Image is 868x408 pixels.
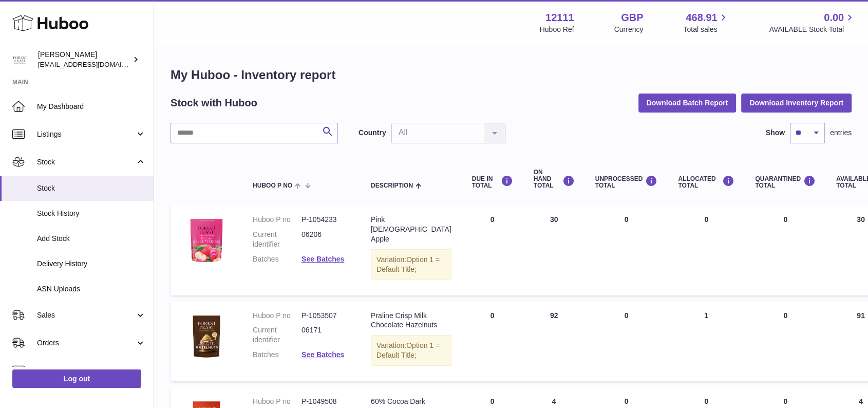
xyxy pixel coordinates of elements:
span: Delivery History [37,259,146,269]
button: Download Inventory Report [741,94,852,112]
span: Usage [37,366,146,376]
span: Sales [37,310,135,320]
div: [PERSON_NAME] [38,50,130,69]
span: Description [371,182,413,189]
div: DUE IN TOTAL [472,175,513,189]
button: Download Batch Report [638,94,737,112]
a: See Batches [301,350,344,359]
span: 0 [783,215,787,224]
a: Log out [12,369,141,388]
div: UNPROCESSED Total [595,175,658,189]
td: 1 [668,301,745,382]
span: 468.91 [686,11,717,25]
span: 0 [783,311,787,320]
td: 0 [668,205,745,295]
span: Add Stock [37,234,146,244]
td: 30 [523,205,585,295]
span: Orders [37,338,135,348]
td: 0 [585,205,668,295]
span: [EMAIL_ADDRESS][DOMAIN_NAME] [38,60,151,68]
span: My Dashboard [37,102,146,112]
span: Stock [37,157,135,167]
span: Stock [37,183,146,193]
img: product image [181,311,232,362]
dd: P-1053507 [301,311,350,321]
dt: Batches [253,254,301,264]
div: Currency [614,25,644,34]
td: 92 [523,301,585,382]
div: Variation: [371,249,451,280]
a: 468.91 Total sales [683,11,729,34]
h1: My Huboo - Inventory report [171,67,852,83]
dd: 06171 [301,325,350,345]
td: 0 [462,205,523,295]
span: AVAILABLE Stock Total [769,25,856,34]
label: Show [766,128,785,138]
dt: Current identifier [253,230,301,249]
h2: Stock with Huboo [171,96,257,110]
dt: Huboo P no [253,397,301,406]
span: Total sales [683,25,729,34]
div: Pink [DEMOGRAPHIC_DATA] Apple [371,215,451,244]
strong: GBP [621,11,643,25]
span: 0 [783,397,787,405]
span: Stock History [37,209,146,218]
dt: Batches [253,350,301,360]
div: Huboo Ref [540,25,574,34]
span: ASN Uploads [37,284,146,294]
div: ON HAND Total [534,169,575,190]
span: Huboo P no [253,182,292,189]
dd: P-1054233 [301,215,350,225]
label: Country [358,128,386,138]
img: bronaghc@forestfeast.com [12,52,28,67]
div: Praline Crisp Milk Chocolate Hazelnuts [371,311,451,330]
span: 0.00 [824,11,844,25]
div: QUARANTINED Total [755,175,816,189]
strong: 12111 [545,11,574,25]
span: Option 1 = Default Title; [376,255,440,273]
span: Listings [37,129,135,139]
a: 0.00 AVAILABLE Stock Total [769,11,856,34]
dd: 06206 [301,230,350,249]
div: ALLOCATED Total [678,175,734,189]
span: Option 1 = Default Title; [376,341,440,359]
img: product image [181,215,232,266]
span: entries [830,128,852,138]
dt: Huboo P no [253,215,301,225]
div: Variation: [371,335,451,366]
a: See Batches [301,255,344,263]
dd: P-1049508 [301,397,350,406]
dt: Huboo P no [253,311,301,321]
td: 0 [462,301,523,382]
dt: Current identifier [253,325,301,345]
td: 0 [585,301,668,382]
